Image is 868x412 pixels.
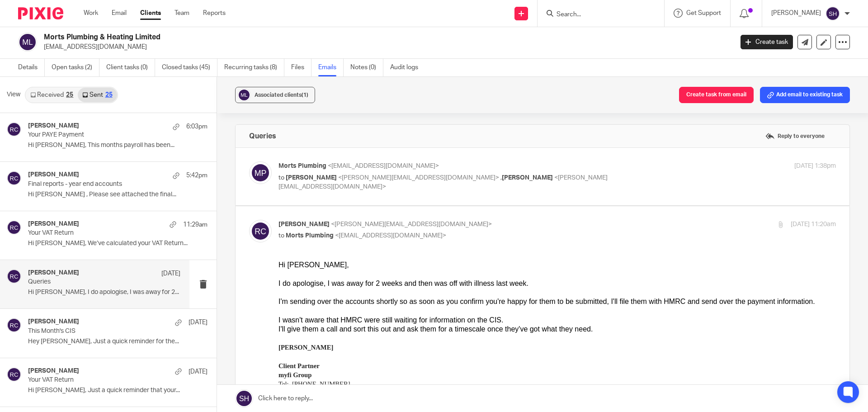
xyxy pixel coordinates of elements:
p: 5:42pm [186,171,208,180]
a: Received25 [26,88,78,102]
span: to [278,175,284,181]
p: [DATE] [189,367,208,376]
p: Queries [28,278,150,286]
span: <[PERSON_NAME][EMAIL_ADDRESS][DOMAIN_NAME]> [331,221,492,227]
img: svg%3E [7,269,21,284]
a: Closed tasks (45) [162,59,217,76]
p: [DATE] 1:38pm [794,161,836,171]
img: A blue and yellow circle with white text AI-generated content may be incorrect. [117,167,177,203]
img: svg%3E [7,171,21,185]
a: Reports [203,9,226,18]
img: svg%3E [7,220,21,235]
p: Hey [PERSON_NAME], Just a quick reminder for the... [28,338,208,346]
span: (1) [302,92,308,98]
img: svg%3E [826,6,840,21]
a: [PERSON_NAME][EMAIL_ADDRESS][DOMAIN_NAME] [14,129,180,137]
button: Associated clients(1) [235,87,315,103]
h4: [PERSON_NAME] [28,269,79,277]
img: svg%3E [7,367,21,382]
img: svg%3E [237,88,251,102]
p: Hi [PERSON_NAME] , Please see attached the final... [28,191,208,199]
span: Get Support [686,10,721,16]
img: svg%3E [7,318,21,332]
span: Morts Plumbing [278,163,326,169]
h4: [PERSON_NAME] [28,171,79,179]
h4: [PERSON_NAME] [28,318,79,326]
img: svg%3E [249,220,272,242]
a: Audit logs [390,59,425,76]
span: <[EMAIL_ADDRESS][DOMAIN_NAME]> [328,163,439,169]
img: emails [181,165,214,203]
a: Book time with [PERSON_NAME] [15,147,120,155]
p: Hi [PERSON_NAME], This months payroll has been... [28,142,208,149]
p: Hi [PERSON_NAME], We’ve calculated your VAT Return... [28,240,208,247]
span: <[EMAIL_ADDRESS][DOMAIN_NAME]> [335,232,446,239]
input: Search [556,11,637,19]
span: , [500,175,502,181]
a: Email [112,9,127,18]
h4: Queries [249,132,276,141]
span: <[PERSON_NAME][EMAIL_ADDRESS][DOMAIN_NAME]> [338,175,499,181]
div: 25 [66,92,73,98]
h4: [PERSON_NAME] [28,220,79,228]
span: [PERSON_NAME] [286,175,337,181]
p: Hi [PERSON_NAME], Just a quick reminder that your... [28,387,208,394]
img: A black and white logo AI-generated content may be incorrect. [82,166,115,203]
p: Your VAT Return [28,229,172,237]
span: [PERSON_NAME] [278,221,330,227]
h4: [PERSON_NAME] [28,367,79,375]
button: Create task from email [679,87,754,103]
p: Final reports - year end accounts [28,180,172,188]
p: 6:03pm [186,122,208,131]
span: to [278,232,284,239]
h4: [PERSON_NAME] [28,122,79,130]
a: Emails [318,59,344,76]
p: [EMAIL_ADDRESS][DOMAIN_NAME] [44,43,727,52]
span: [PERSON_NAME] [502,175,553,181]
label: Reply to everyone [763,129,827,143]
p: [DATE] [161,269,180,278]
a: Create task [741,35,793,49]
p: 11:29am [183,220,208,229]
p: This Month's CIS [28,327,172,335]
a: Work [84,9,98,18]
p: Your PAYE Payment [28,131,172,139]
a: Open tasks (2) [52,59,99,76]
img: svg%3E [249,161,272,184]
p: Hi [PERSON_NAME], I do apologise, I was away for 2... [28,289,180,296]
img: svg%3E [18,33,37,52]
a: [DOMAIN_NAME] [14,138,69,146]
a: Notes (0) [350,59,383,76]
a: Files [291,59,311,76]
img: Pixie [18,7,63,19]
span: View [7,90,20,99]
p: Your VAT Return [28,376,172,384]
h2: Morts Plumbing & Heating Limited [44,33,590,42]
p: [PERSON_NAME] [771,9,821,18]
div: 25 [105,92,113,98]
span: Morts Plumbing [286,232,334,239]
a: Recurring tasks (8) [224,59,284,76]
a: Team [175,9,189,18]
sup: th [150,356,155,363]
a: Details [18,59,45,76]
p: [DATE] 11:20am [791,220,836,229]
button: Add email to existing task [760,87,850,103]
a: Client tasks (0) [106,59,155,76]
a: Clients [140,9,161,18]
a: Sent25 [78,88,117,102]
img: A blue and white shield with green text AI-generated content may be incorrect. [218,165,251,203]
p: [DATE] [189,318,208,327]
span: Associated clients [255,92,308,98]
img: svg%3E [7,122,21,137]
